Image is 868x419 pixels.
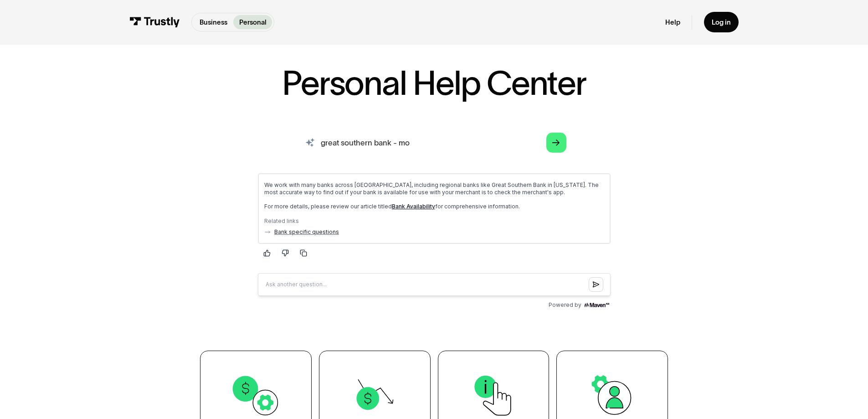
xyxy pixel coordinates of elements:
input: search [294,127,574,158]
div: Log in [712,18,731,26]
img: Trustly Logo [129,17,180,27]
input: Question box [7,107,360,130]
p: Business [200,17,227,27]
p: For more details, please review our article titled for comprehensive information. [14,37,354,44]
a: Log in [704,12,739,32]
p: Personal [239,17,267,27]
div: Related links [14,52,354,59]
span: Powered by [298,135,331,143]
p: We work with many banks across [GEOGRAPHIC_DATA], including regional banks like Great Southern Ba... [14,16,354,30]
img: Maven AGI Logo [333,135,360,143]
a: Help [665,18,680,26]
h1: Personal Help Center [282,66,586,100]
button: Submit question [338,111,353,126]
a: Personal [233,15,272,29]
form: Search [294,127,574,158]
a: Business [194,15,233,29]
a: Bank Availability [141,37,185,44]
a: Bank specific questions [24,62,88,70]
